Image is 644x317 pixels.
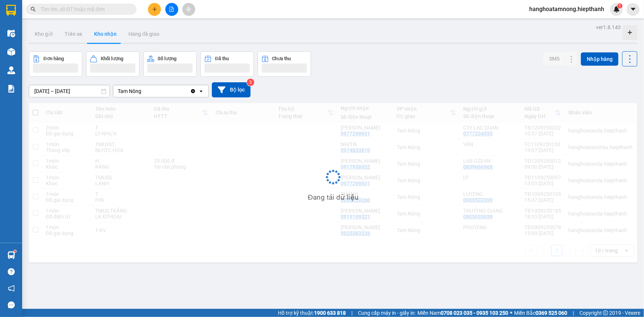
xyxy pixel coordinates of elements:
span: | [573,309,574,317]
svg: open [198,88,204,94]
input: Selected Tam Nông. [142,87,143,95]
button: file-add [165,3,178,16]
span: copyright [603,310,608,316]
button: Khối lượng [86,51,140,77]
div: Khối lượng [101,56,123,61]
button: Trên xe [59,25,88,43]
span: file-add [169,7,174,12]
button: Kho gửi [29,25,59,43]
img: warehouse-icon [7,30,15,37]
sup: 1 [617,3,623,8]
span: search [31,7,36,12]
div: ver 1.8.143 [596,23,621,31]
span: ⚪️ [510,311,512,314]
img: logo-vxr [6,5,16,16]
sup: 1 [14,250,16,252]
input: Select a date range. [29,85,110,97]
strong: 0708 023 035 - 0935 103 250 [441,310,508,316]
button: aim [182,3,195,16]
span: notification [8,285,15,292]
button: Kho nhận [88,25,123,43]
strong: 1900 633 818 [314,310,346,316]
button: Đã thu [200,51,254,77]
div: Số lượng [158,56,177,61]
span: | [351,309,352,317]
span: question-circle [8,268,15,275]
div: Đang tải dữ liệu [308,192,358,203]
span: aim [186,7,191,12]
button: plus [148,3,161,16]
div: Đã thu [215,56,229,61]
div: Tam Nông [118,87,141,95]
img: warehouse-icon [7,66,15,74]
input: Tìm tên, số ĐT hoặc mã đơn [41,5,128,13]
button: Số lượng [143,51,197,77]
div: Đơn hàng [44,56,64,61]
button: Chưa thu [258,51,311,77]
img: warehouse-icon [7,251,15,259]
strong: 0369 525 060 [535,310,567,316]
span: Miền Bắc [514,309,567,317]
span: Hỗ trợ kỹ thuật: [278,309,346,317]
div: Tạo kho hàng mới [623,25,637,40]
svg: Clear value [190,88,196,94]
button: Nhập hàng [581,52,619,66]
img: icon-new-feature [613,6,620,13]
span: hanghoatamnong.hiepthanh [523,4,610,14]
button: Bộ lọc [212,82,251,97]
span: message [8,302,15,309]
button: caret-down [627,3,640,16]
div: Chưa thu [272,56,291,61]
span: caret-down [630,6,637,13]
span: plus [152,7,157,12]
button: Hàng đã giao [123,25,165,43]
img: solution-icon [7,85,15,93]
img: warehouse-icon [7,48,15,56]
span: Miền Nam [417,309,508,317]
span: 1 [619,3,621,8]
button: SMS [543,52,565,65]
button: Đơn hàng [29,51,82,77]
sup: 3 [247,79,254,86]
span: Cung cấp máy in - giấy in: [358,309,416,317]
